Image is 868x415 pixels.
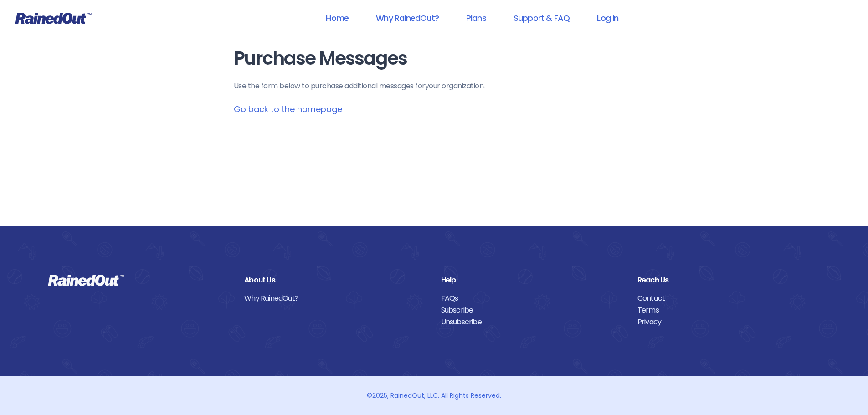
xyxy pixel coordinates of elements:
[637,304,820,316] a: Terms
[234,48,635,69] h1: Purchase Messages
[234,81,635,92] p: Use the form below to purchase additional messages for your organization .
[234,103,342,115] a: Go back to the homepage
[244,274,427,286] div: About Us
[637,292,820,304] a: Contact
[441,316,624,328] a: Unsubscribe
[244,292,427,304] a: Why RainedOut?
[585,8,630,28] a: Log In
[502,8,581,28] a: Support & FAQ
[314,8,360,28] a: Home
[637,316,820,328] a: Privacy
[637,274,820,286] div: Reach Us
[441,292,624,304] a: FAQs
[441,304,624,316] a: Subscribe
[441,274,624,286] div: Help
[364,8,451,28] a: Why RainedOut?
[454,8,498,28] a: Plans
